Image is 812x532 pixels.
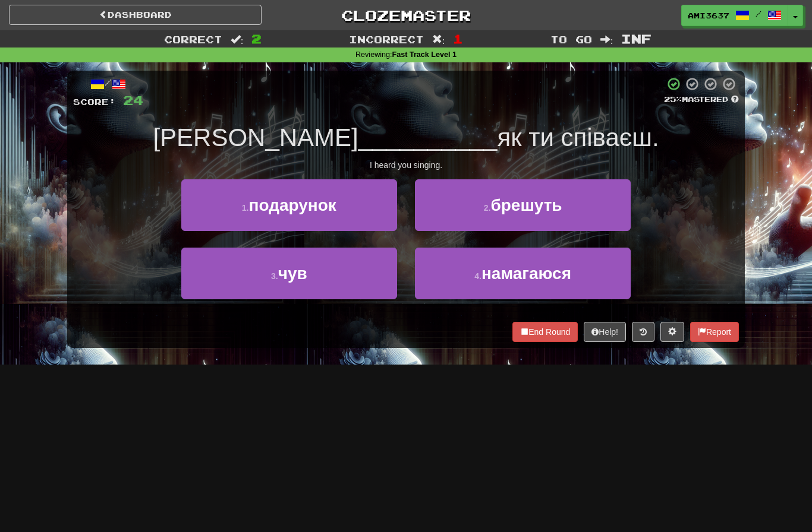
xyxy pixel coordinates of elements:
span: Correct [164,33,222,45]
span: Incorrect [349,33,424,45]
span: 2 [251,31,262,46]
span: Inf [621,31,652,46]
div: I heard you singing. [73,159,739,171]
span: To go [550,33,592,45]
span: / [756,9,761,18]
a: ami3637 / [681,5,788,26]
a: Clozemaster [279,5,532,26]
span: [PERSON_NAME] [153,123,358,151]
span: : [231,34,244,45]
span: 1 [453,31,463,46]
button: 3.чув [181,248,397,299]
button: Help! [584,322,626,342]
strong: Fast Track Level 1 [392,50,457,59]
div: / [73,77,143,91]
button: 4.намагаюся [415,248,631,299]
button: Round history (alt+y) [632,322,654,342]
button: 2.брешуть [415,179,631,231]
span: : [600,34,613,45]
span: 24 [123,93,143,107]
small: 3 . [271,271,278,281]
span: намагаюся [481,264,571,283]
span: : [432,34,445,45]
small: 1 . [242,203,249,213]
a: Dashboard [9,5,262,25]
small: 2 . [484,203,491,213]
span: 25 % [664,94,682,104]
button: 1.подарунок [181,179,397,231]
span: чув [278,264,307,283]
span: ami3637 [688,10,729,21]
span: __________ [358,123,498,151]
span: Score: [73,97,116,107]
button: End Round [512,322,578,342]
span: брешуть [490,196,562,214]
div: Mastered [664,94,739,105]
small: 4 . [474,271,481,281]
span: як ти співаєш. [497,123,659,151]
button: Report [690,322,739,342]
span: подарунок [249,196,336,214]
